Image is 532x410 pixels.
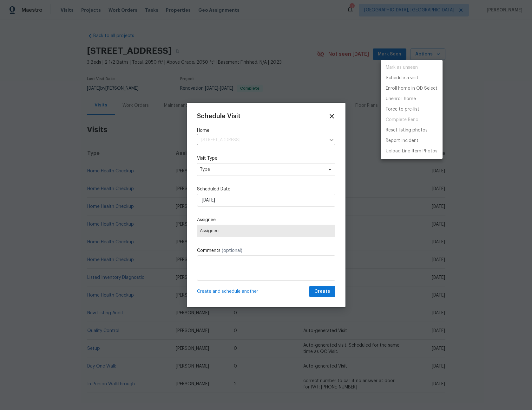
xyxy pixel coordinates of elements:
[386,138,418,144] p: Report Incident
[381,115,443,125] span: Project is already completed
[386,75,418,81] p: Schedule a visit
[386,148,437,155] p: Upload Line Item Photos
[386,85,437,92] p: Enroll home in OD Select
[386,96,416,102] p: Unenroll home
[386,106,419,113] p: Force to pre-list
[386,127,428,134] p: Reset listing photos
